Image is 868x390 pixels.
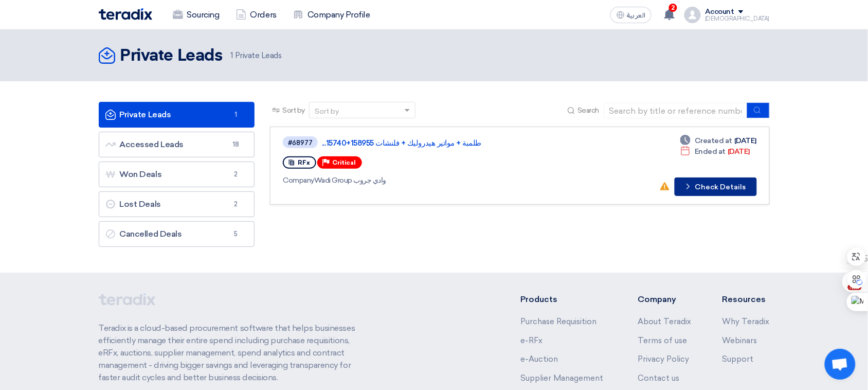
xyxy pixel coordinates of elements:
span: Search [577,105,599,116]
span: Company [283,176,314,185]
span: 1 [229,110,242,120]
button: العربية [610,7,652,23]
a: e-RFx [520,336,542,345]
a: Terms of use [638,336,688,345]
img: Teradix logo [99,8,152,20]
span: Sort by [282,105,305,116]
a: Orders [228,4,285,26]
input: Search by title or reference number [604,103,748,118]
span: Ended at [695,146,726,157]
span: Created at [695,135,732,146]
a: Private Leads1 [99,102,255,128]
li: Resources [722,293,770,306]
span: 2 [669,4,677,12]
a: Webinars [722,336,757,345]
a: Contact us [638,374,680,383]
a: e-Auction [520,354,558,364]
div: Wadi Group وادي جروب [283,175,581,186]
button: Check Details [675,178,757,196]
h2: Private Leads [120,46,223,66]
div: #68977 [288,139,313,146]
img: profile_test.png [684,7,701,23]
a: طلمبة + مواتير هيدروليك + فلنشات 158955+15740... [322,138,579,148]
span: RFx [298,159,310,166]
a: Sourcing [165,4,228,26]
div: Sort by [315,106,339,117]
a: Privacy Policy [638,354,690,364]
li: Products [520,293,607,306]
span: العربية [627,12,645,19]
span: 18 [229,139,242,150]
span: 2 [229,169,242,180]
span: Critical [332,159,356,166]
a: Supplier Management [520,374,603,383]
a: Why Teradix [722,317,770,326]
span: 2 [229,199,242,209]
span: 1 [230,51,233,60]
div: [DEMOGRAPHIC_DATA] [705,16,769,22]
a: Lost Deals2 [99,191,255,217]
a: Accessed Leads18 [99,132,255,157]
a: Support [722,354,754,364]
div: [DATE] [680,146,750,157]
a: Company Profile [285,4,378,26]
span: 5 [229,229,242,239]
a: Won Deals2 [99,162,255,187]
div: Account [705,8,734,16]
a: Cancelled Deals5 [99,221,255,247]
p: Teradix is a cloud-based procurement software that helps businesses efficiently manage their enti... [99,322,367,384]
a: دردشة مفتوحة [825,349,856,380]
a: About Teradix [638,317,692,326]
a: Purchase Requisition [520,317,596,326]
li: Company [638,293,692,306]
div: [DATE] [680,135,756,146]
span: Private Leads [230,50,281,62]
